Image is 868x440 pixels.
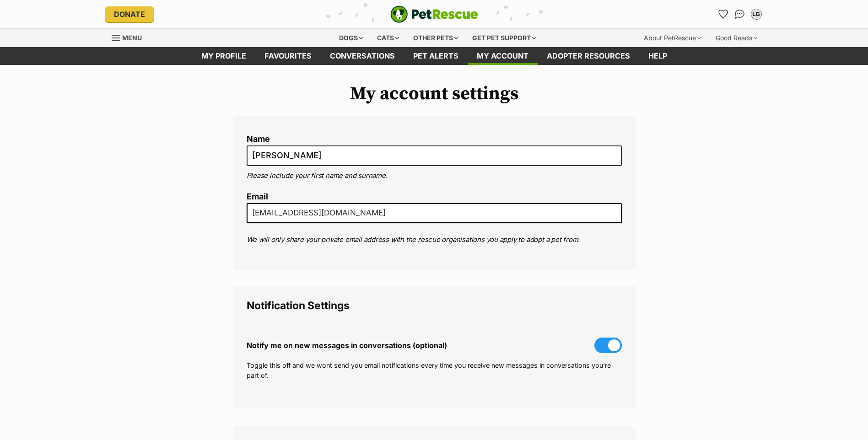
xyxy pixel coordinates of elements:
a: My profile [192,47,255,65]
div: LG [752,10,761,19]
fieldset: Notification Settings [233,286,636,408]
p: We will only share your private email address with the rescue organisations you apply to adopt a ... [247,235,622,245]
div: Good Reads [709,29,764,47]
a: My account [468,47,538,65]
a: Pet alerts [404,47,468,65]
div: Other pets [407,29,464,47]
p: Please include your first name and surname. [247,171,622,181]
ul: Account quick links [716,7,764,21]
div: Get pet support [466,29,542,47]
a: Donate [105,6,154,22]
div: About PetRescue [637,29,707,47]
button: My account [749,7,764,21]
a: PetRescue [390,5,478,23]
h1: My account settings [233,83,636,104]
img: logo-e224e6f780fb5917bec1dbf3a21bbac754714ae5b6737aabdf751b685950b380.svg [390,5,478,23]
label: Email [247,192,622,202]
label: Name [247,134,622,144]
div: Dogs [333,29,369,47]
a: Menu [112,29,148,45]
a: Help [639,47,676,65]
a: Adopter resources [538,47,639,65]
a: Favourites [716,7,731,21]
a: conversations [321,47,404,65]
legend: Notification Settings [247,300,622,311]
a: Conversations [733,7,747,21]
span: Notify me on new messages in conversations (optional) [247,341,447,349]
span: Menu [122,34,142,42]
a: Favourites [255,47,321,65]
img: chat-41dd97257d64d25036548639549fe6c8038ab92f7586957e7f3b1b290dea8141.svg [735,10,744,19]
p: Toggle this off and we wont send you email notifications every time you receive new messages in c... [247,360,622,380]
div: Cats [371,29,405,47]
